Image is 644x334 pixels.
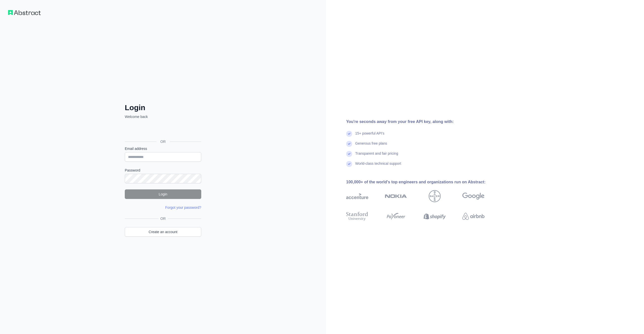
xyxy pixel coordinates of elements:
h2: Login [125,103,201,112]
img: stanford university [346,211,368,222]
div: 100,000+ of the world's top engineers and organizations run on Abstract: [346,179,501,185]
span: OR [156,139,170,144]
img: accenture [346,190,368,202]
div: You're seconds away from your free API key, along with: [346,119,501,125]
img: check mark [346,141,352,147]
p: Welcome back [125,114,201,119]
span: OR [158,216,168,221]
img: nokia [385,190,407,202]
div: Generous free plans [355,141,387,151]
img: check mark [346,161,352,167]
label: Email address [125,146,201,151]
div: Transparent and fair pricing [355,151,398,161]
a: Create an account [125,227,201,237]
img: shopify [424,211,446,222]
img: check mark [346,151,352,157]
button: Login [125,189,201,199]
img: bayer [429,190,441,202]
iframe: Sign in with Google Button [122,125,203,136]
img: check mark [346,131,352,137]
img: google [462,190,485,202]
img: payoneer [385,211,407,222]
a: Forgot your password? [165,205,201,210]
div: 15+ powerful API's [355,131,384,141]
div: World-class technical support [355,161,401,171]
img: airbnb [462,211,485,222]
img: Workflow [8,10,41,15]
label: Password [125,168,201,173]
